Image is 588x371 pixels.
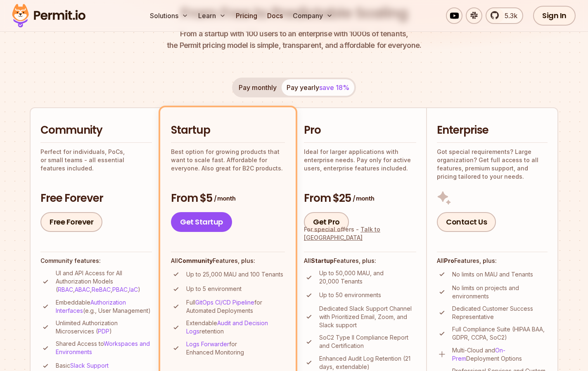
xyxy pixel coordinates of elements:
span: / month [353,194,374,203]
p: Up to 50 environments [319,291,381,299]
h4: All Features, plus: [437,257,548,265]
a: PBAC [112,286,128,293]
a: GitOps CI/CD Pipeline [195,299,254,306]
a: On-Prem [452,347,505,362]
h2: Community [40,123,152,138]
strong: Startup [311,257,334,264]
a: Logs Forwarder [186,340,229,347]
p: Basic [56,362,109,370]
p: Unlimited Authorization Microservices ( ) [56,319,152,336]
a: Get Pro [304,212,349,232]
a: Sign In [533,6,576,26]
p: Multi-Cloud and Deployment Options [452,346,548,363]
p: Up to 50,000 MAU, and 20,000 Tenants [319,269,416,286]
span: / month [214,194,235,203]
p: Dedicated Customer Success Representative [452,305,548,321]
h2: Enterprise [437,123,548,138]
h3: From $25 [304,191,416,206]
p: Embeddable (e.g., User Management) [56,298,152,315]
p: Dedicated Slack Support Channel with Prioritized Email, Zoom, and Slack support [319,305,416,329]
p: Full for Automated Deployments [186,298,285,315]
p: Full Compliance Suite (HIPAA BAA, GDPR, CCPA, SoC2) [452,325,548,342]
a: Free Forever [40,212,102,232]
button: Company [289,7,336,24]
p: SoC2 Type II Compliance Report and Certification [319,333,416,350]
a: Docs [264,7,286,24]
p: Shared Access to [56,340,152,356]
a: 5.3k [486,7,523,24]
h2: Startup [171,123,285,138]
strong: Community [178,257,213,264]
a: PDP [98,328,109,335]
a: Audit and Decision Logs [186,319,268,335]
a: RBAC [58,286,73,293]
p: UI and API Access for All Authorization Models ( , , , , ) [56,269,152,294]
a: Contact Us [437,212,496,232]
a: ABAC [75,286,90,293]
p: No limits on projects and environments [452,284,548,300]
h4: All Features, plus: [171,257,285,265]
h3: Free Forever [40,191,152,206]
strong: Pro [444,257,454,264]
div: For special offers - [304,225,416,242]
p: Ideal for larger applications with enterprise needs. Pay only for active users, enterprise featur... [304,148,416,173]
button: Pay monthly [234,79,282,96]
p: the Permit pricing model is simple, transparent, and affordable for everyone. [167,28,421,51]
a: Pricing [232,7,261,24]
a: Authorization Interfaces [56,299,126,314]
p: Got special requirements? Large organization? Get full access to all features, premium support, a... [437,148,548,181]
p: Extendable retention [186,319,285,336]
button: Learn [195,7,229,24]
a: ReBAC [92,286,111,293]
p: Up to 25,000 MAU and 100 Tenants [186,270,283,279]
p: Enhanced Audit Log Retention (21 days, extendable) [319,354,416,371]
button: Solutions [147,7,192,24]
h2: Pro [304,123,416,138]
a: Get Startup [171,212,232,232]
h4: Community features: [40,257,152,265]
a: IaC [129,286,138,293]
p: Up to 5 environment [186,285,242,293]
p: for Enhanced Monitoring [186,340,285,357]
img: Permit logo [8,2,89,30]
h3: From $5 [171,191,285,206]
h4: All Features, plus: [304,257,416,265]
a: Slack Support [70,362,109,369]
p: Perfect for individuals, PoCs, or small teams - all essential features included. [40,148,152,173]
span: 5.3k [500,11,517,21]
p: No limits on MAU and Tenants [452,270,533,279]
span: From a startup with 100 users to an enterprise with 1000s of tenants, [167,28,421,40]
p: Best option for growing products that want to scale fast. Affordable for everyone. Also great for... [171,148,285,173]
